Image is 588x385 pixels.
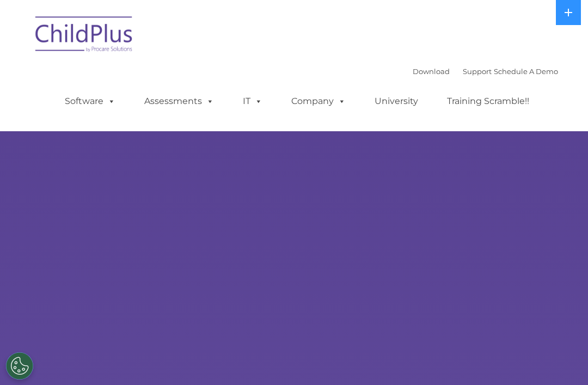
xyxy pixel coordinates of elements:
button: Cookies Settings [6,352,33,380]
iframe: Chat Widget [534,333,588,385]
a: Download [413,67,450,76]
a: Assessments [133,90,225,112]
img: ChildPlus by Procare Solutions [30,9,139,63]
a: Company [280,90,357,112]
font: | [413,67,558,76]
a: Support [463,67,492,76]
a: IT [232,90,273,112]
a: Training Scramble!! [436,90,540,112]
a: Schedule A Demo [494,67,558,76]
a: Software [54,90,126,112]
a: University [364,90,429,112]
